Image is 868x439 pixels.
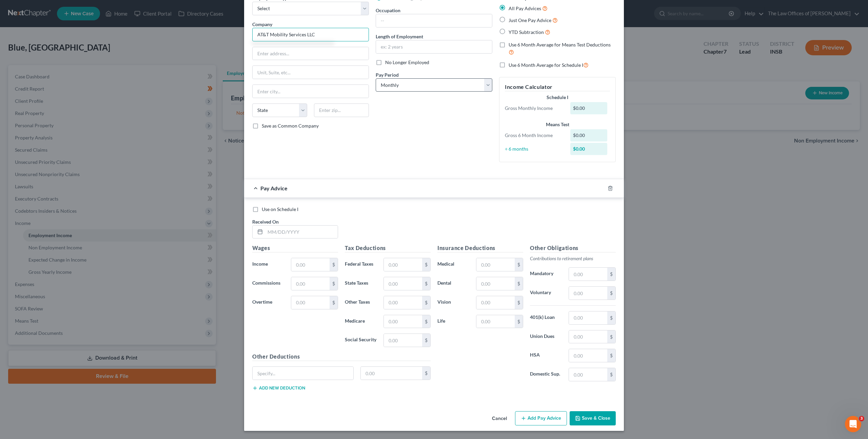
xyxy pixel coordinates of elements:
[384,277,422,290] input: 0.00
[509,42,611,47] span: Use 6 Month Average for Means Test Deductions
[434,277,473,290] label: Dental
[509,17,551,23] span: Just One Pay Advice
[252,219,279,225] span: Received On
[384,296,422,309] input: 0.00
[376,33,423,40] label: Length of Employment
[422,277,430,290] div: $
[249,277,288,290] label: Commissions
[515,296,523,309] div: $
[530,244,616,252] h5: Other Obligations
[527,330,565,344] label: Union Dues
[341,277,380,290] label: State Taxes
[607,268,615,281] div: $
[437,244,523,252] h5: Insurance Deductions
[422,367,430,380] div: $
[569,287,607,300] input: 0.00
[341,296,380,309] label: Other Taxes
[515,277,523,290] div: $
[384,334,422,347] input: 0.00
[262,206,298,212] span: Use on Schedule I
[570,411,616,425] button: Save & Close
[515,411,567,425] button: Add Pay Advice
[527,349,565,362] label: HSA
[509,5,541,11] span: All Pay Advices
[291,258,330,271] input: 0.00
[385,59,429,65] span: No Longer Employed
[422,296,430,309] div: $
[260,185,288,191] span: Pay Advice
[434,315,473,328] label: Life
[476,277,515,290] input: 0.00
[515,258,523,271] div: $
[265,226,338,238] input: MM/DD/YYYY
[252,21,272,27] span: Company
[253,85,369,98] input: Enter city...
[252,28,369,41] input: Search company by name...
[527,368,565,381] label: Domestic Sup.
[341,333,380,347] label: Social Security
[515,315,523,328] div: $
[505,83,610,91] h5: Income Calculator
[569,368,607,381] input: 0.00
[330,277,338,290] div: $
[569,311,607,324] input: 0.00
[509,62,583,68] span: Use 6 Month Average for Schedule I
[505,94,610,101] div: Schedule I
[376,14,492,27] input: --
[252,385,305,391] button: Add new deduction
[422,258,430,271] div: $
[527,286,565,300] label: Voluntary
[253,367,353,380] input: Specify...
[570,143,608,155] div: $0.00
[376,40,492,53] input: ex: 2 years
[607,330,615,343] div: $
[330,258,338,271] div: $
[607,368,615,381] div: $
[501,105,567,112] div: Gross Monthly Income
[509,29,544,35] span: YTD Subtraction
[476,296,515,309] input: 0.00
[570,129,608,141] div: $0.00
[527,267,565,281] label: Mandatory
[252,261,268,267] span: Income
[569,349,607,362] input: 0.00
[505,121,610,128] div: Means Test
[501,146,567,152] div: ÷ 6 months
[569,330,607,343] input: 0.00
[253,47,369,60] input: Enter address...
[607,287,615,300] div: $
[527,311,565,325] label: 401(k) Loan
[291,296,330,309] input: 0.00
[530,255,616,262] p: Contributions to retirement plans
[501,132,567,139] div: Gross 6 Month Income
[345,244,431,252] h5: Tax Deductions
[314,103,369,117] input: Enter zip...
[845,416,861,432] iframe: Intercom live chat
[607,311,615,324] div: $
[341,258,380,271] label: Federal Taxes
[262,123,319,129] span: Save as Common Company
[252,244,338,252] h5: Wages
[859,416,864,421] span: 3
[252,352,431,361] h5: Other Deductions
[476,258,515,271] input: 0.00
[476,315,515,328] input: 0.00
[361,367,422,380] input: 0.00
[384,315,422,328] input: 0.00
[291,277,330,290] input: 0.00
[434,296,473,309] label: Vision
[569,268,607,281] input: 0.00
[330,296,338,309] div: $
[434,258,473,271] label: Medical
[422,315,430,328] div: $
[341,315,380,328] label: Medicare
[376,7,400,14] label: Occupation
[422,334,430,347] div: $
[253,66,369,79] input: Unit, Suite, etc...
[487,412,512,425] button: Cancel
[376,72,399,78] span: Pay Period
[249,296,288,309] label: Overtime
[384,258,422,271] input: 0.00
[570,102,608,114] div: $0.00
[607,349,615,362] div: $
